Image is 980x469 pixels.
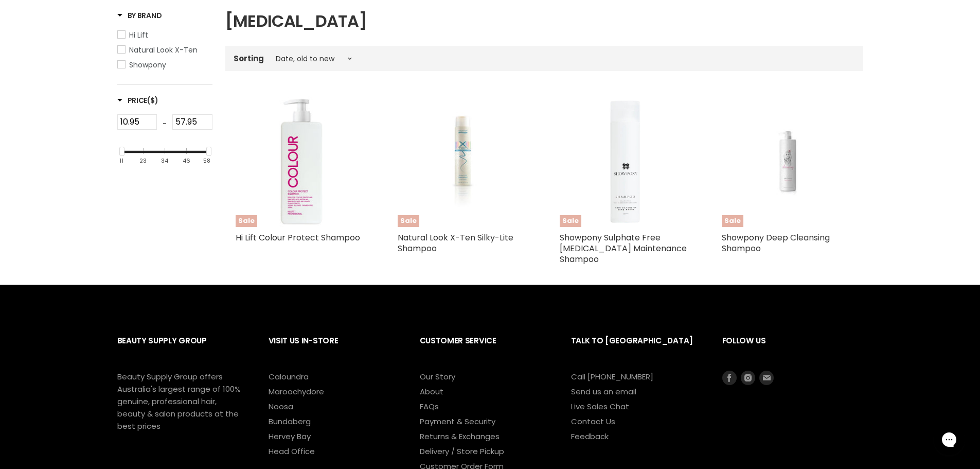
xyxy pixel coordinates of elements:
[236,232,360,244] a: Hi Lift Colour Protect Shampoo
[419,96,507,227] img: Natural Look X-Ten Silky-Lite Shampoo
[398,232,513,254] a: Natural Look X-Ten Silky-Lite Shampoo
[236,96,367,227] a: Hi Lift Colour Protect ShampooSale
[420,416,495,427] a: Payment & Security
[117,114,157,130] input: Min Price
[571,386,636,397] a: Send us an email
[743,96,830,227] img: Showpony Deep Cleansing Shampoo
[420,328,550,371] h2: Customer Service
[236,215,257,227] span: Sale
[117,59,212,71] a: Showpony
[571,371,653,382] a: Call [PHONE_NUMBER]
[722,328,863,371] h2: Follow us
[420,446,504,457] a: Delivery / Store Pickup
[276,96,327,227] img: Hi Lift Colour Protect Shampoo
[398,215,419,227] span: Sale
[722,215,743,227] span: Sale
[560,96,691,227] img: Showpony Sulphate Free Hair Extension Maintenance Shampoo
[420,401,439,412] a: FAQs
[117,44,212,56] a: Natural Look X-Ten
[722,232,830,254] a: Showpony Deep Cleansing Shampoo
[571,328,702,371] h2: Talk to [GEOGRAPHIC_DATA]
[269,401,293,412] a: Noosa
[560,232,687,265] a: Showpony Sulphate Free [MEDICAL_DATA] Maintenance Shampoo
[571,401,629,412] a: Live Sales Chat
[129,60,166,70] span: Showpony
[420,431,500,442] a: Returns & Exchanges
[129,30,148,40] span: Hi Lift
[117,29,212,41] a: Hi Lift
[225,10,863,32] h1: [MEDICAL_DATA]
[161,158,168,164] div: 34
[269,416,311,427] a: Bundaberg
[571,431,609,442] a: Feedback
[157,114,172,133] div: -
[117,371,241,432] p: Beauty Supply Group offers Australia's largest range of 100% genuine, professional hair, beauty &...
[269,328,399,371] h2: Visit Us In-Store
[722,96,853,227] a: Showpony Deep Cleansing ShampooSale
[147,95,158,106] span: ($)
[420,371,455,382] a: Our Story
[269,386,324,397] a: Maroochydore
[203,158,210,164] div: 58
[398,96,529,227] a: Natural Look X-Ten Silky-Lite ShampooSale
[129,45,198,55] span: Natural Look X-Ten
[183,158,190,164] div: 46
[560,215,581,227] span: Sale
[929,421,970,459] iframe: Gorgias live chat messenger
[560,96,691,227] a: Showpony Sulphate Free Hair Extension Maintenance ShampooSale
[117,10,162,21] h3: By Brand
[269,446,315,457] a: Head Office
[117,95,158,106] h3: Price($)
[571,416,615,427] a: Contact Us
[269,371,309,382] a: Caloundra
[117,95,158,106] span: Price
[119,158,123,164] div: 11
[269,431,311,442] a: Hervey Bay
[234,54,264,63] label: Sorting
[139,158,147,164] div: 23
[117,328,248,371] h2: Beauty Supply Group
[172,114,212,130] input: Max Price
[420,386,443,397] a: About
